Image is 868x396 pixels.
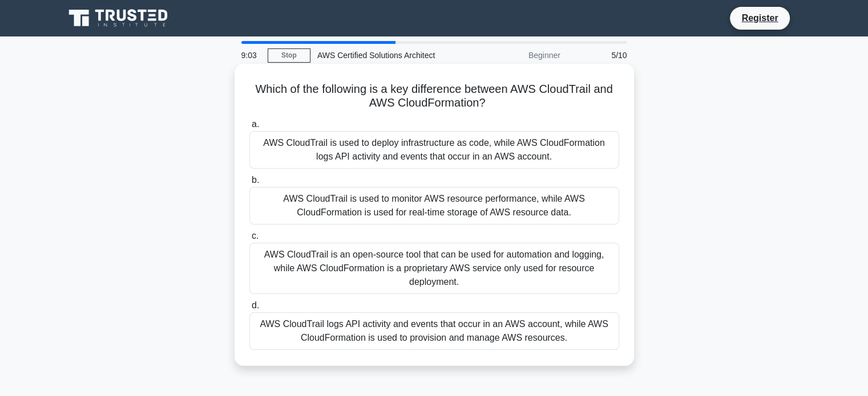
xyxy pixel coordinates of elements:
[249,312,619,350] div: AWS CloudTrail logs API activity and events that occur in an AWS account, while AWS CloudFormatio...
[252,119,259,129] span: a.
[249,131,619,169] div: AWS CloudTrail is used to deploy infrastructure as code, while AWS CloudFormation logs API activi...
[252,300,259,310] span: d.
[268,48,310,63] a: Stop
[252,175,259,185] span: b.
[734,11,785,25] a: Register
[249,187,619,224] div: AWS CloudTrail is used to monitor AWS resource performance, while AWS CloudFormation is used for ...
[310,44,467,67] div: AWS Certified Solutions Architect
[249,243,619,294] div: AWS CloudTrail is an open-source tool that can be used for automation and logging, while AWS Clou...
[248,82,620,111] h5: Which of the following is a key difference between AWS CloudTrail and AWS CloudFormation?
[467,44,567,67] div: Beginner
[252,231,259,240] span: c.
[567,44,634,67] div: 5/10
[235,44,268,67] div: 9:03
